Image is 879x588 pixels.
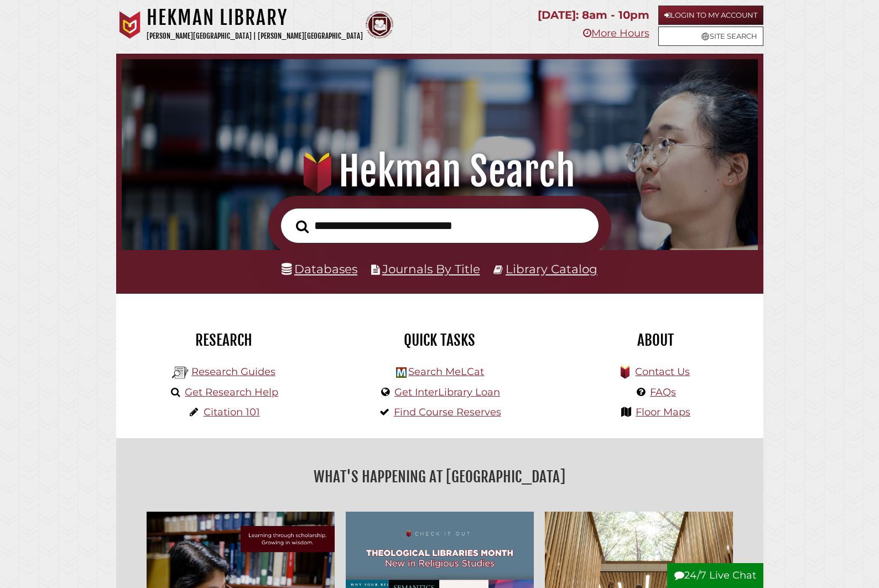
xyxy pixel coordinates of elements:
[366,11,393,39] img: Calvin Theological Seminary
[147,30,363,43] p: [PERSON_NAME][GEOGRAPHIC_DATA] | [PERSON_NAME][GEOGRAPHIC_DATA]
[506,262,597,276] a: Library Catalog
[382,262,480,276] a: Journals By Title
[124,331,324,350] h2: Research
[147,6,363,30] h1: Hekman Library
[394,386,500,398] a: Get InterLibrary Loan
[185,386,278,398] a: Get Research Help
[538,6,649,25] p: [DATE]: 8am - 10pm
[296,220,309,233] i: Search
[658,6,763,25] a: Login to My Account
[396,367,407,378] img: Hekman Library Logo
[290,217,314,237] button: Search
[556,331,755,350] h2: About
[172,365,189,381] img: Hekman Library Logo
[116,11,144,39] img: Calvin University
[408,366,484,378] a: Search MeLCat
[650,386,676,398] a: FAQs
[636,406,690,418] a: Floor Maps
[394,406,501,418] a: Find Course Reserves
[658,27,763,46] a: Site Search
[583,27,649,39] a: More Hours
[191,366,275,378] a: Research Guides
[340,331,539,350] h2: Quick Tasks
[282,262,357,276] a: Databases
[635,366,690,378] a: Contact Us
[204,406,260,418] a: Citation 101
[124,464,755,490] h2: What's Happening at [GEOGRAPHIC_DATA]
[134,147,744,196] h1: Hekman Search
